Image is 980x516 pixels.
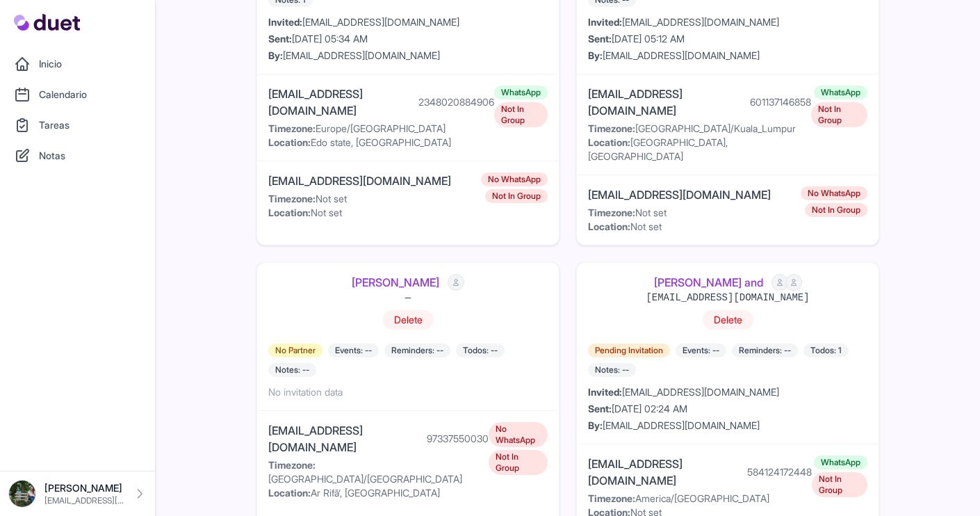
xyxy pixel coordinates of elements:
[588,492,635,504] strong: Timezone:
[485,189,548,203] span: Not In Group
[268,363,316,377] span: Notes: --
[8,142,147,170] a: Notas
[588,402,867,416] div: [DATE] 02:24 AM
[588,136,811,163] div: [GEOGRAPHIC_DATA], [GEOGRAPHIC_DATA]
[456,344,505,357] span: Todos: --
[494,102,548,127] span: Not In Group
[747,465,812,479] div: 584124172448
[750,95,811,109] div: 601137146858
[588,419,867,433] div: [EMAIL_ADDRESS][DOMAIN_NAME]
[268,32,548,46] div: [DATE] 05:34 AM
[268,487,311,499] strong: Location:
[588,207,635,218] strong: Timezone:
[654,274,763,291] a: [PERSON_NAME] and
[8,480,36,508] img: DSC08576_Original.jpeg
[732,344,798,357] span: Reminders: --
[268,136,494,150] div: Edo state, [GEOGRAPHIC_DATA]
[588,385,867,399] div: [EMAIL_ADDRESS][DOMAIN_NAME]
[588,86,744,119] div: [EMAIL_ADDRESS][DOMAIN_NAME]
[811,102,867,127] span: Not In Group
[801,186,867,200] span: No WhatsApp
[588,206,776,220] div: Not set
[588,386,622,398] strong: Invited:
[805,203,867,217] span: Not In Group
[268,33,292,45] strong: Sent:
[588,49,603,61] strong: By:
[814,455,867,469] span: WhatsApp
[588,122,635,134] strong: Timezone:
[268,49,548,63] div: [EMAIL_ADDRESS][DOMAIN_NAME]
[268,172,451,189] div: [EMAIL_ADDRESS][DOMAIN_NAME]
[383,310,434,330] button: Delete
[427,432,489,446] div: 97337550030
[268,458,489,486] div: [GEOGRAPHIC_DATA]/[GEOGRAPHIC_DATA]
[268,422,421,455] div: [EMAIL_ADDRESS][DOMAIN_NAME]
[8,480,147,508] a: [PERSON_NAME] [EMAIL_ADDRESS][DOMAIN_NAME]
[812,472,867,497] span: Not In Group
[588,49,867,63] div: [EMAIL_ADDRESS][DOMAIN_NAME]
[268,122,316,134] strong: Timezone:
[588,186,771,203] div: [EMAIL_ADDRESS][DOMAIN_NAME]
[646,291,809,305] div: [EMAIL_ADDRESS][DOMAIN_NAME]
[588,220,776,234] div: Not set
[588,16,622,28] strong: Invited:
[268,122,494,136] div: Europe/[GEOGRAPHIC_DATA]
[588,492,812,506] div: America/[GEOGRAPHIC_DATA]
[588,33,612,45] strong: Sent:
[489,450,548,475] span: Not In Group
[352,274,439,291] a: [PERSON_NAME]
[268,15,548,29] div: [EMAIL_ADDRESS][DOMAIN_NAME]
[814,86,867,99] span: WhatsApp
[268,385,548,399] div: No invitation data
[268,16,302,28] strong: Invited:
[44,495,124,506] p: [EMAIL_ADDRESS][DOMAIN_NAME]
[268,344,322,357] span: No Partner
[489,422,548,447] span: No WhatsApp
[44,481,124,495] p: [PERSON_NAME]
[418,95,494,109] div: 2348020884906
[588,344,670,357] span: Pending Invitation
[268,192,457,206] div: Not set
[481,172,548,186] span: No WhatsApp
[703,310,753,330] button: Delete
[268,459,316,471] strong: Timezone:
[328,344,379,357] span: Events: --
[268,86,413,119] div: [EMAIL_ADDRESS][DOMAIN_NAME]
[588,136,630,148] strong: Location:
[676,344,726,357] span: Events: --
[268,486,489,500] div: Ar Rifā‘, [GEOGRAPHIC_DATA]
[588,419,603,431] strong: By:
[588,220,630,232] strong: Location:
[268,207,311,218] strong: Location:
[8,111,147,139] a: Tareas
[588,32,867,46] div: [DATE] 05:12 AM
[588,403,612,414] strong: Sent:
[803,344,849,357] span: Todos: 1
[588,363,636,377] span: Notes: --
[268,49,283,61] strong: By:
[494,86,548,99] span: WhatsApp
[588,455,742,489] div: [EMAIL_ADDRESS][DOMAIN_NAME]
[268,136,311,148] strong: Location:
[268,193,316,204] strong: Timezone:
[8,50,147,78] a: Inicio
[8,81,147,108] a: Calendario
[588,122,811,136] div: [GEOGRAPHIC_DATA]/Kuala_Lumpur
[383,291,434,305] div: —
[268,206,457,220] div: Not set
[384,344,450,357] span: Reminders: --
[588,15,867,29] div: [EMAIL_ADDRESS][DOMAIN_NAME]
